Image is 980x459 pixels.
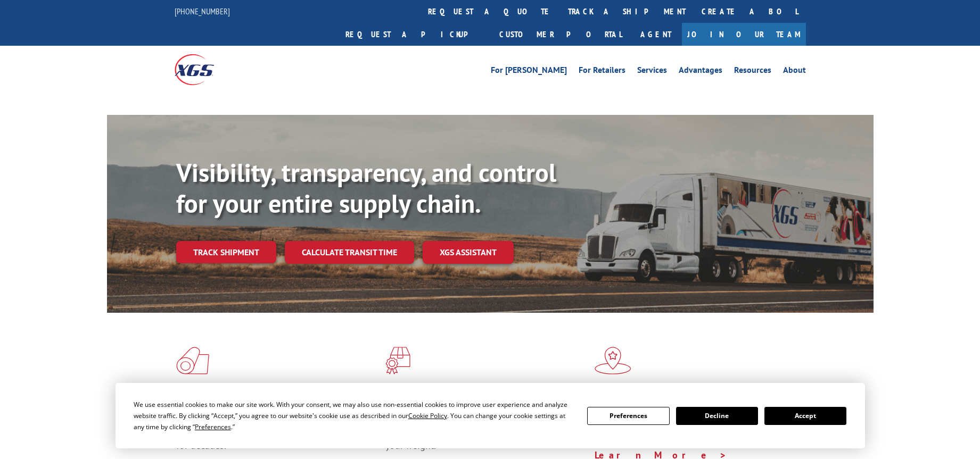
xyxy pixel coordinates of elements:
[734,66,771,78] a: Resources
[176,156,556,220] b: Visibility, transparency, and control for your entire supply chain.
[676,407,758,425] button: Decline
[587,407,669,425] button: Preferences
[285,241,414,264] a: Calculate transit time
[682,23,806,46] a: Join Our Team
[175,6,230,16] a: [PHONE_NUMBER]
[491,66,567,78] a: For [PERSON_NAME]
[176,241,276,263] a: Track shipment
[679,66,722,78] a: Advantages
[637,66,667,78] a: Services
[385,347,410,374] img: xgs-icon-focused-on-flooring-red
[176,414,377,452] span: As an industry carrier of choice, XGS has brought innovation and dedication to flooring logistics...
[176,347,209,374] img: xgs-icon-total-supply-chain-intelligence-red
[491,23,630,46] a: Customer Portal
[630,23,682,46] a: Agent
[783,66,806,78] a: About
[579,66,625,78] a: For Retailers
[408,411,447,420] span: Cookie Policy
[134,399,574,432] div: We use essential cookies to make our site work. With your consent, we may also use non-essential ...
[595,347,631,374] img: xgs-icon-flagship-distribution-model-red
[116,383,865,448] div: Cookie Consent Prompt
[195,422,231,431] span: Preferences
[423,241,514,264] a: XGS ASSISTANT
[337,23,491,46] a: Request a pickup
[764,407,846,425] button: Accept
